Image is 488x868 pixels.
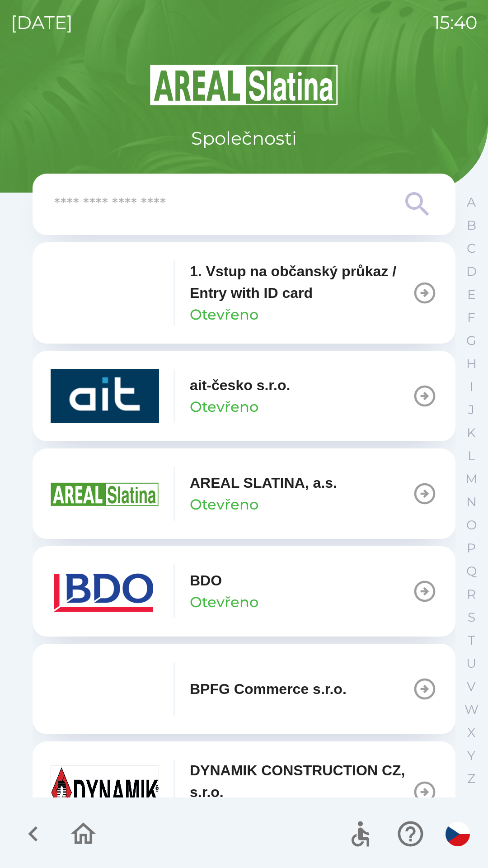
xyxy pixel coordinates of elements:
[467,771,475,787] p: Z
[460,214,483,237] button: B
[467,425,476,441] p: K
[460,421,483,444] button: K
[51,369,159,423] img: 40b5cfbb-27b1-4737-80dc-99d800fbabba.png
[33,644,455,734] button: BPFG Commerce s.r.o.
[468,609,475,625] p: S
[51,564,159,618] img: ae7449ef-04f1-48ed-85b5-e61960c78b50.png
[190,472,337,494] p: AREAL SLATINA, a.s.
[460,467,483,491] button: M
[33,741,455,843] button: DYNAMIK CONSTRUCTION CZ, s.r.o.Otevřeno
[467,748,475,764] p: Y
[466,517,477,533] p: O
[460,744,483,767] button: Y
[466,264,477,279] p: D
[465,702,479,717] p: W
[191,125,297,152] p: Společnosti
[433,9,477,36] p: 15:40
[466,563,477,579] p: Q
[467,217,476,233] p: B
[190,591,258,613] p: Otevřeno
[51,467,159,521] img: aad3f322-fb90-43a2-be23-5ead3ef36ce5.png
[466,356,477,372] p: H
[467,241,476,256] p: C
[33,351,455,441] button: ait-česko s.r.o.Otevřeno
[190,374,290,396] p: ait-česko s.r.o.
[460,352,483,375] button: H
[33,242,455,344] button: 1. Vstup na občanský průkaz / Entry with ID cardOtevřeno
[190,494,258,515] p: Otevřeno
[467,679,476,694] p: V
[190,678,347,700] p: BPFG Commerce s.r.o.
[466,656,476,671] p: U
[460,767,483,790] button: Z
[460,514,483,537] button: O
[467,586,476,602] p: R
[460,191,483,214] button: A
[460,491,483,514] button: N
[466,333,476,349] p: G
[460,444,483,467] button: L
[446,822,470,846] img: cs flag
[460,652,483,675] button: U
[460,537,483,560] button: P
[190,260,412,304] p: 1. Vstup na občanský průkaz / Entry with ID card
[11,9,73,36] p: [DATE]
[51,765,159,819] img: 9aa1c191-0426-4a03-845b-4981a011e109.jpeg
[460,237,483,260] button: C
[33,546,455,637] button: BDOOtevřeno
[460,398,483,421] button: J
[469,379,473,395] p: I
[51,662,159,716] img: f3b1b367-54a7-43c8-9d7e-84e812667233.png
[465,471,478,487] p: M
[468,448,475,464] p: L
[190,304,258,325] p: Otevřeno
[460,260,483,283] button: D
[460,306,483,329] button: F
[51,266,159,320] img: 93ea42ec-2d1b-4d6e-8f8a-bdbb4610bcc3.png
[460,629,483,652] button: T
[460,698,483,721] button: W
[467,310,475,325] p: F
[460,283,483,306] button: E
[467,194,476,210] p: A
[460,329,483,352] button: G
[190,570,222,591] p: BDO
[33,63,455,107] img: Logo
[460,375,483,398] button: I
[460,560,483,583] button: Q
[33,448,455,539] button: AREAL SLATINA, a.s.Otevřeno
[460,583,483,606] button: R
[466,494,477,510] p: N
[190,759,412,803] p: DYNAMIK CONSTRUCTION CZ, s.r.o.
[468,632,475,648] p: T
[467,540,476,556] p: P
[190,396,258,418] p: Otevřeno
[460,721,483,744] button: X
[460,675,483,698] button: V
[468,402,474,418] p: J
[467,287,476,302] p: E
[460,606,483,629] button: S
[467,725,475,741] p: X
